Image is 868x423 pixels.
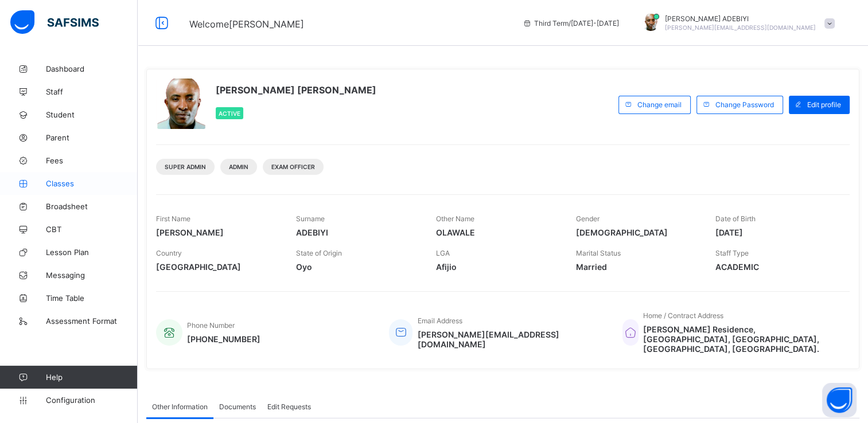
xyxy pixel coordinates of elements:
[296,249,342,257] span: State of Origin
[575,228,698,237] span: [DEMOGRAPHIC_DATA]
[46,225,138,234] span: CBT
[46,87,138,96] span: Staff
[715,228,838,237] span: [DATE]
[187,321,235,330] span: Phone Number
[296,262,419,272] span: Oyo
[46,110,138,119] span: Student
[417,316,462,325] span: Email Address
[822,383,857,417] button: Open asap
[156,214,190,223] span: First Name
[229,163,248,170] span: Admin
[436,214,474,223] span: Other Name
[296,228,419,237] span: ADEBIYI
[643,311,723,320] span: Home / Contract Address
[715,262,838,272] span: ACADEMIC
[46,316,138,326] span: Assessment Format
[715,249,749,257] span: Staff Type
[271,163,315,170] span: Exam Officer
[46,271,138,280] span: Messaging
[807,100,841,109] span: Edit profile
[436,262,559,272] span: Afijio
[46,64,138,73] span: Dashboard
[187,334,260,344] span: [PHONE_NUMBER]
[156,228,279,237] span: [PERSON_NAME]
[219,402,256,411] span: Documents
[46,133,138,142] span: Parent
[436,249,450,257] span: LGA
[523,19,619,28] span: session/term information
[643,324,838,354] span: [PERSON_NAME] Residence, [GEOGRAPHIC_DATA], [GEOGRAPHIC_DATA], [GEOGRAPHIC_DATA], [GEOGRAPHIC_DATA].
[575,262,698,272] span: Married
[46,202,138,211] span: Broadsheet
[10,10,99,34] img: safsims
[156,262,279,272] span: [GEOGRAPHIC_DATA]
[436,228,559,237] span: OLAWALE
[637,100,682,109] span: Change email
[575,249,620,257] span: Marital Status
[665,24,816,31] span: [PERSON_NAME][EMAIL_ADDRESS][DOMAIN_NAME]
[46,395,137,405] span: Configuration
[46,293,138,303] span: Time Table
[219,110,240,117] span: Active
[216,84,376,96] span: [PERSON_NAME] [PERSON_NAME]
[267,402,311,411] span: Edit Requests
[189,18,304,30] span: Welcome [PERSON_NAME]
[715,214,756,223] span: Date of Birth
[417,330,605,349] span: [PERSON_NAME][EMAIL_ADDRESS][DOMAIN_NAME]
[156,249,182,257] span: Country
[630,14,840,33] div: ALEXANDERADEBIYI
[46,373,137,382] span: Help
[46,248,138,257] span: Lesson Plan
[152,402,208,411] span: Other Information
[715,100,774,109] span: Change Password
[665,14,816,23] span: [PERSON_NAME] ADEBIYI
[165,163,206,170] span: Super Admin
[46,156,138,165] span: Fees
[296,214,325,223] span: Surname
[575,214,599,223] span: Gender
[46,179,138,188] span: Classes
